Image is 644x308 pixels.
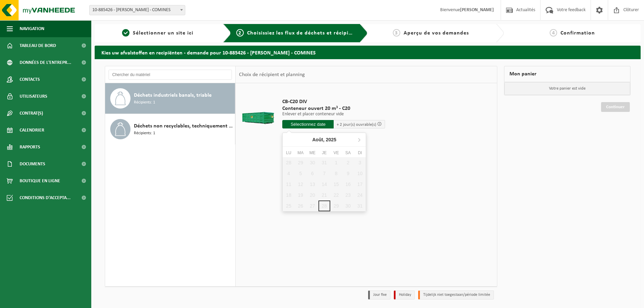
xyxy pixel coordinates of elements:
[418,290,494,300] li: Tijdelijk niet toegestaan/période limitée
[337,122,376,127] span: + 2 jour(s) ouvrable(s)
[134,91,212,99] span: Déchets industriels banals, triable
[20,189,71,206] span: Conditions d'accepta...
[283,149,294,156] div: Lu
[368,290,390,300] li: Jour fixe
[133,30,193,36] span: Sélectionner un site ici
[504,66,630,82] div: Mon panier
[20,105,43,122] span: Contrat(s)
[90,5,185,15] span: 10-885426 - MAISON CHRYSOLE - COMINES
[550,29,557,37] span: 4
[404,30,469,36] span: Aperçu de vos demandes
[601,102,630,112] a: Continuer
[236,29,244,37] span: 2
[20,54,71,71] span: Données de l'entrepr...
[134,99,155,106] span: Récipients: 1
[318,149,330,156] div: Je
[20,139,40,156] span: Rapports
[20,88,47,105] span: Utilisateurs
[95,46,641,59] h2: Kies uw afvalstoffen en recipiënten - demande pour 10-885426 - [PERSON_NAME] - COMINES
[504,82,630,95] p: Votre panier est vide
[282,105,385,112] span: Conteneur ouvert 20 m³ - C20
[20,122,44,139] span: Calendrier
[20,172,60,189] span: Boutique en ligne
[560,30,595,36] span: Confirmation
[20,156,45,172] span: Documents
[247,30,360,36] span: Choisissiez les flux de déchets et récipients
[294,149,306,156] div: Ma
[105,83,235,114] button: Déchets industriels banals, triable Récipients: 1
[342,149,354,156] div: Sa
[134,122,233,130] span: Déchets non recyclables, techniquement non combustibles (combustibles)
[105,114,235,144] button: Déchets non recyclables, techniquement non combustibles (combustibles) Récipients: 1
[354,149,366,156] div: Di
[236,66,308,83] div: Choix de récipient et planning
[98,29,218,37] a: 1Sélectionner un site ici
[326,137,336,142] i: 2025
[393,29,400,37] span: 3
[122,29,129,37] span: 1
[20,20,44,37] span: Navigation
[282,112,385,117] p: Enlever et placer conteneur vide
[282,120,334,128] input: Sélectionnez date
[282,98,385,105] span: CB-C20 DIV
[134,130,155,137] span: Récipients: 1
[20,71,40,88] span: Contacts
[307,149,318,156] div: Me
[460,7,494,13] strong: [PERSON_NAME]
[394,290,415,300] li: Holiday
[109,70,232,80] input: Chercher du matériel
[330,149,342,156] div: Ve
[310,134,339,145] div: Août,
[20,37,56,54] span: Tableau de bord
